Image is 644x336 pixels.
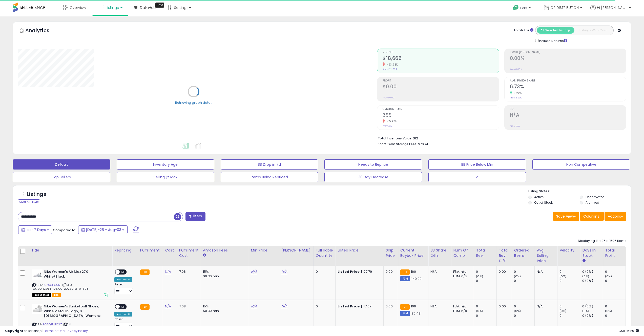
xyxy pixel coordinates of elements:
div: FBM: n/a [453,274,470,279]
a: Help [509,1,536,16]
span: ROI [510,108,626,111]
div: Preset: [114,283,134,294]
span: Ordered Items [383,108,499,111]
h2: 399 [383,112,499,119]
div: FBM: n/a [453,309,470,313]
span: 95.48 [411,311,421,316]
div: 0 [514,279,534,283]
div: 7.08 [179,269,197,274]
small: Amazon Fees. [203,253,206,258]
h2: 6.73% [510,84,626,91]
div: ASIN: [32,304,108,336]
a: N/A [251,269,257,274]
div: Ordered Items [514,248,532,258]
div: Amazon AI [114,312,132,317]
button: Save View [553,212,579,221]
i: Get Help [513,5,519,11]
div: 0 (0%) [582,313,603,318]
div: $0.30 min [203,274,245,279]
div: 0 [605,269,626,274]
div: 0.00 [386,269,394,274]
div: 0 [559,279,580,283]
button: d [428,172,526,182]
div: Retrieving graph data.. [175,100,212,105]
small: FBA [140,304,150,310]
small: (0%) [559,309,567,313]
small: (0%) [514,274,521,278]
span: Help [520,6,527,10]
span: Profit [383,79,499,82]
div: Current Buybox Price [400,248,426,258]
h2: 0.00% [510,55,626,62]
div: 15% [203,304,245,309]
div: 7.08 [179,304,197,309]
li: $12 [378,135,622,141]
span: | SKU: B08QBMPCSZ_66.00_20221223_53613_156 [32,322,94,330]
button: BB Drop in 7d [221,159,318,170]
img: 31KVfoYwc1L._SL40_.jpg [32,269,43,280]
div: 0 [514,269,534,274]
a: N/A [251,304,257,309]
label: Active [534,195,544,199]
button: Last 7 Days [18,225,52,234]
div: Days In Stock [582,248,601,258]
div: Total Profit [605,248,624,258]
button: Filters [185,212,205,221]
small: FBM [400,311,410,316]
span: Profit [PERSON_NAME] [510,51,626,54]
span: Hi [PERSON_NAME] [597,5,627,10]
a: N/A [165,304,171,309]
small: FBA [400,304,409,310]
div: Include Returns [531,38,573,44]
small: (0%) [605,274,612,278]
span: FBA [52,293,61,297]
div: 0 [605,313,626,318]
b: Total Inventory Value: [378,136,412,140]
small: Days In Stock. [582,258,585,263]
a: N/A [165,269,171,274]
a: Privacy Policy [66,328,88,333]
div: FBA: n/a [453,269,470,274]
label: Out of Stock [534,200,553,205]
div: 0 [316,269,331,274]
button: All Selected Listings [537,27,574,34]
span: 149.99 [411,276,422,281]
a: B079QHC9ST [43,283,61,287]
div: 0 [476,313,496,318]
a: B08QBMPCSZ [43,322,62,327]
button: Selling @ Max [117,172,214,182]
span: 160 [411,269,416,274]
div: 0 [559,269,580,274]
h2: $18,666 [383,55,499,62]
label: Deactivated [586,195,605,199]
span: Compared to: [53,228,76,233]
div: 0 (0%) [582,304,603,309]
img: 31OVlgn6+4L._SL40_.jpg [32,304,43,314]
small: (0%) [605,309,612,313]
div: 0 [476,304,496,309]
small: Prev: 6.52% [510,96,522,99]
span: All listings that are currently out of stock and unavailable for purchase on Amazon [32,293,51,297]
small: (0%) [514,309,521,313]
div: 0 [476,269,496,274]
div: Min Price [251,248,277,253]
div: 15% [203,269,245,274]
label: Archived [586,200,599,205]
div: 0 [514,304,534,309]
div: $0.30 min [203,309,245,313]
button: [DATE]-28 - Aug-03 [78,225,128,234]
span: | SKU: B079QHC9ST_105.00_20230112_0_398 [32,283,89,290]
span: Avg. Buybox Share [510,79,626,82]
div: N/A [537,304,553,309]
div: N/A [430,304,447,309]
div: ASIN: [32,269,108,297]
div: 0 [559,313,580,318]
a: Terms of Use [43,328,65,333]
small: Prev: N/A [510,124,520,128]
button: 30 Day Decrease [324,172,422,182]
div: Velocity [559,248,578,253]
div: FBA: n/a [453,304,470,309]
small: FBA [140,269,150,275]
div: Avg Selling Price [537,248,555,264]
span: Columns [583,214,599,219]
